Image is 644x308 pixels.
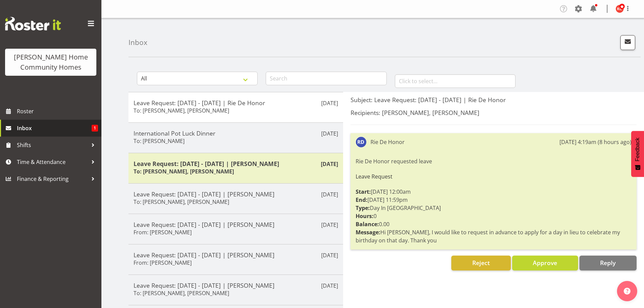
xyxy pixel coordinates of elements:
p: [DATE] [321,221,338,229]
button: Reply [579,256,637,270]
span: Shifts [17,140,88,150]
h5: Leave Request: [DATE] - [DATE] | [PERSON_NAME] [134,221,338,228]
strong: Start: [356,188,371,195]
h5: Leave Request: [DATE] - [DATE] | [PERSON_NAME] [134,282,338,289]
h5: Recipients: [PERSON_NAME], [PERSON_NAME] [351,109,637,116]
span: Feedback [635,138,641,161]
h4: Inbox [128,39,147,46]
strong: End: [356,196,367,204]
span: Reject [472,259,490,267]
div: Rie De Honor [371,138,405,146]
h5: International Pot Luck Dinner [134,129,338,137]
p: [DATE] [321,251,338,259]
h6: To: [PERSON_NAME], [PERSON_NAME] [134,107,229,114]
strong: Hours: [356,212,374,220]
h6: To: [PERSON_NAME] [134,138,185,144]
h5: Leave Request: [DATE] - [DATE] | Rie De Honor [134,99,338,106]
p: [DATE] [321,160,338,168]
span: Time & Attendance [17,157,88,167]
p: [DATE] [321,282,338,290]
span: Finance & Reporting [17,174,88,184]
h5: Leave Request: [DATE] - [DATE] | [PERSON_NAME] [134,251,338,259]
p: [DATE] [321,129,338,138]
span: Approve [533,259,557,267]
h6: Leave Request [356,173,631,180]
img: help-xxl-2.png [624,288,630,294]
div: [DATE] 4:19am (8 hours ago) [559,138,631,146]
h6: From: [PERSON_NAME] [134,259,192,266]
p: [DATE] [321,99,338,107]
p: [DATE] [321,190,338,198]
img: kirsty-crossley8517.jpg [616,5,624,13]
h6: To: [PERSON_NAME], [PERSON_NAME] [134,198,229,205]
h6: To: [PERSON_NAME], [PERSON_NAME] [134,290,229,297]
div: [PERSON_NAME] Home Community Homes [12,52,90,72]
img: Rosterit website logo [5,17,61,30]
button: Approve [512,256,578,270]
h6: To: [PERSON_NAME], [PERSON_NAME] [134,168,234,175]
input: Click to select... [395,74,516,88]
span: 1 [92,125,98,132]
strong: Message: [356,229,380,236]
span: Inbox [17,123,92,133]
h5: Leave Request: [DATE] - [DATE] | [PERSON_NAME] [134,160,338,167]
strong: Balance: [356,220,379,228]
img: rie-de-honor10375.jpg [356,137,366,147]
h5: Subject: Leave Request: [DATE] - [DATE] | Rie De Honor [351,96,637,103]
div: Rie De Honor requested leave [DATE] 12:00am [DATE] 11:59pm Day In [GEOGRAPHIC_DATA] 0 0.00 Hi [PE... [356,156,631,246]
input: Search [266,72,386,85]
strong: Type: [356,204,370,212]
span: Reply [600,259,616,267]
h5: Leave Request: [DATE] - [DATE] | [PERSON_NAME] [134,190,338,198]
button: Reject [451,256,510,270]
h6: From: [PERSON_NAME] [134,229,192,236]
button: Feedback - Show survey [631,131,644,177]
span: Roster [17,106,98,116]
